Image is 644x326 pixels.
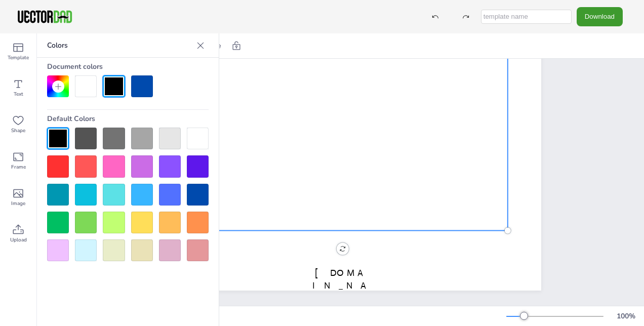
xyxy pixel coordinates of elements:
span: Text [14,90,23,98]
span: Shape [11,127,25,135]
span: Upload [10,236,27,244]
p: Colors [47,33,192,58]
input: template name [481,10,572,24]
span: Template [8,54,29,62]
span: Frame [11,163,26,171]
button: Download [577,7,623,26]
span: Image [11,199,25,208]
div: Default Colors [47,110,209,128]
div: 100 % [614,311,638,321]
div: Document colors [47,58,209,75]
span: [DOMAIN_NAME] [312,267,369,304]
img: VectorDad-1.png [16,9,73,24]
